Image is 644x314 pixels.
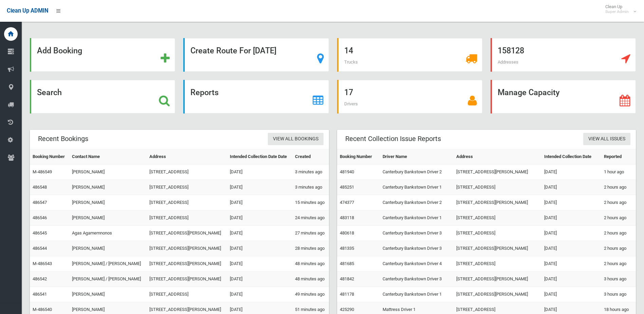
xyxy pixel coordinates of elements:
span: Clean Up [602,4,636,14]
td: [STREET_ADDRESS][PERSON_NAME] [454,164,541,180]
th: Driver Name [380,149,454,164]
td: 28 minutes ago [292,241,329,256]
th: Contact Name [69,149,147,164]
td: [PERSON_NAME] [69,287,147,302]
a: View All Issues [583,133,630,145]
a: 158128 Addresses [491,38,636,72]
a: 483118 [340,215,354,220]
a: 481685 [340,261,354,266]
td: 48 minutes ago [292,256,329,272]
td: Canterbury Bankstown Driver 1 [380,210,454,226]
td: 49 minutes ago [292,287,329,302]
header: Recent Collection Issue Reports [337,132,449,145]
td: [STREET_ADDRESS] [147,164,227,180]
th: Intended Collection Date [541,149,602,164]
td: [DATE] [541,226,602,241]
td: Canterbury Bankstown Driver 1 [380,180,454,195]
a: 481178 [340,292,354,297]
a: Reports [183,80,329,114]
td: [DATE] [541,272,602,287]
td: [DATE] [541,195,602,210]
strong: Reports [190,88,219,97]
td: Canterbury Bankstown Driver 3 [380,226,454,241]
a: 17 Drivers [337,80,482,114]
td: [STREET_ADDRESS][PERSON_NAME] [147,226,227,241]
td: Canterbury Bankstown Driver 4 [380,256,454,272]
th: Booking Number [337,149,380,164]
a: 486545 [33,230,47,235]
a: 486544 [33,246,47,251]
a: Manage Capacity [491,80,636,114]
td: Canterbury Bankstown Driver 3 [380,241,454,256]
td: 1 hour ago [601,164,636,180]
a: Create Route For [DATE] [183,38,329,72]
strong: Add Booking [37,46,82,55]
a: View All Bookings [268,133,324,145]
a: 481940 [340,169,354,174]
td: [STREET_ADDRESS] [454,210,541,226]
th: Created [292,149,329,164]
td: [PERSON_NAME] [69,241,147,256]
td: [STREET_ADDRESS][PERSON_NAME] [147,241,227,256]
td: [STREET_ADDRESS] [147,195,227,210]
td: [PERSON_NAME] [69,195,147,210]
span: Drivers [344,101,358,106]
td: [STREET_ADDRESS][PERSON_NAME] [147,256,227,272]
small: Super Admin [605,9,629,14]
td: [DATE] [227,210,292,226]
td: [PERSON_NAME] [69,210,147,226]
td: [STREET_ADDRESS] [454,256,541,272]
td: 2 hours ago [601,195,636,210]
td: [DATE] [227,256,292,272]
strong: Manage Capacity [498,88,559,97]
td: [STREET_ADDRESS][PERSON_NAME] [454,241,541,256]
td: [PERSON_NAME] / [PERSON_NAME] [69,272,147,287]
th: Address [147,149,227,164]
td: [STREET_ADDRESS][PERSON_NAME] [454,287,541,302]
td: Canterbury Bankstown Driver 1 [380,287,454,302]
a: 425290 [340,307,354,312]
td: [PERSON_NAME] [69,180,147,195]
td: 24 minutes ago [292,210,329,226]
td: 3 hours ago [601,287,636,302]
strong: 14 [344,46,353,55]
td: [DATE] [227,272,292,287]
a: 486542 [33,276,47,281]
td: [STREET_ADDRESS][PERSON_NAME] [454,195,541,210]
a: 486547 [33,200,47,205]
a: 486548 [33,185,47,190]
td: [STREET_ADDRESS][PERSON_NAME] [454,272,541,287]
td: [STREET_ADDRESS] [454,180,541,195]
a: 480618 [340,230,354,235]
td: [STREET_ADDRESS] [147,287,227,302]
strong: 158128 [498,46,524,55]
th: Address [454,149,541,164]
td: [STREET_ADDRESS][PERSON_NAME] [147,272,227,287]
td: 27 minutes ago [292,226,329,241]
td: Canterbury Bankstown Driver 2 [380,195,454,210]
td: [DATE] [541,164,602,180]
strong: 17 [344,88,353,97]
td: [DATE] [541,180,602,195]
td: 3 hours ago [601,272,636,287]
a: 481842 [340,276,354,281]
td: 2 hours ago [601,180,636,195]
a: M-486549 [33,169,52,174]
td: [DATE] [541,241,602,256]
th: Booking Number [30,149,69,164]
td: [DATE] [227,195,292,210]
td: [DATE] [541,210,602,226]
td: [PERSON_NAME] / [PERSON_NAME] [69,256,147,272]
a: 481335 [340,246,354,251]
td: Agas Agamemnonos [69,226,147,241]
td: 2 hours ago [601,210,636,226]
strong: Create Route For [DATE] [190,46,276,55]
a: 486546 [33,215,47,220]
th: Reported [601,149,636,164]
a: 486541 [33,292,47,297]
a: M-486540 [33,307,52,312]
td: [DATE] [227,287,292,302]
a: 474377 [340,200,354,205]
span: Trucks [344,59,358,65]
header: Recent Bookings [30,132,96,145]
